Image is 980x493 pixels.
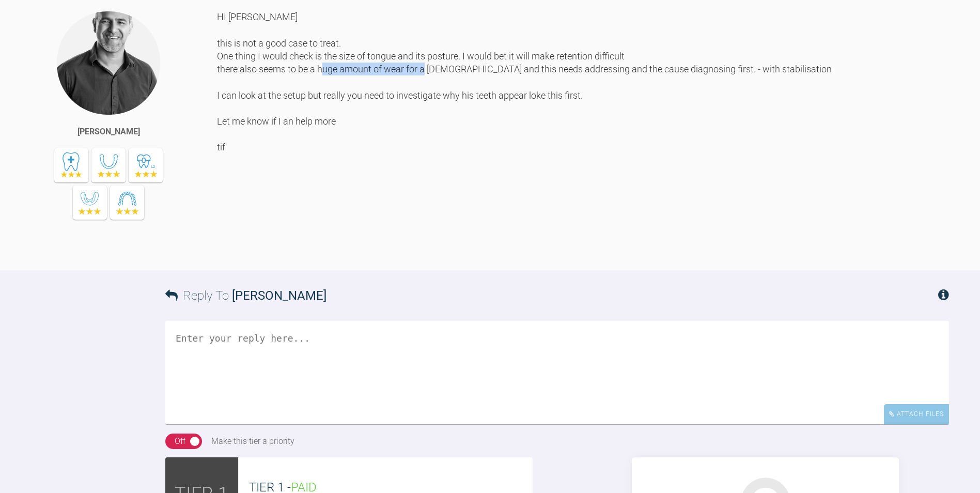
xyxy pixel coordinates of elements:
span: [PERSON_NAME] [232,288,326,303]
div: HI [PERSON_NAME] this is not a good case to treat. One thing I would check is the size of tongue ... [217,10,949,254]
div: Make this tier a priority [211,435,294,448]
div: Attach Files [884,404,949,424]
div: Off [175,435,185,448]
div: [PERSON_NAME] [77,125,140,138]
h3: Reply To [165,286,326,305]
img: Tif Qureshi [56,10,161,116]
